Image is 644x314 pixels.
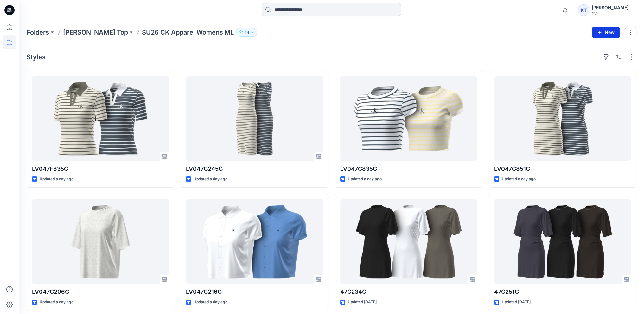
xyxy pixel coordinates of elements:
p: 47G251G [494,287,631,296]
p: LV047F835G [32,164,169,173]
p: LV047G851G [494,164,631,173]
p: Updated a day ago [194,299,227,305]
a: 47G234G [340,199,477,284]
p: Updated [DATE] [348,299,377,305]
p: LV047C206G [32,287,169,296]
p: 44 [244,29,249,36]
p: 47G234G [340,287,477,296]
a: 47G251G [494,199,631,284]
p: Updated a day ago [40,176,73,183]
p: Updated a day ago [194,176,227,183]
p: LV047G216G [186,287,323,296]
div: [PERSON_NAME] Top [PERSON_NAME] Top [592,4,636,11]
p: LV047G835G [340,164,477,173]
p: LV047G245G [186,164,323,173]
a: LV047F835G [32,76,169,161]
a: Folders [27,28,49,37]
div: PVH [592,11,636,16]
div: KT [578,4,589,16]
button: 44 [236,28,257,37]
a: LV047G851G [494,76,631,161]
a: LV047G245G [186,76,323,161]
p: Updated a day ago [502,176,536,183]
h4: Styles [27,53,46,61]
a: LV047G835G [340,76,477,161]
a: LV047G216G [186,199,323,284]
p: Updated [DATE] [502,299,531,305]
button: New [592,27,620,38]
p: Updated a day ago [348,176,382,183]
a: [PERSON_NAME] Top [63,28,128,37]
p: SU26 CK Apparel Womens ML [142,28,234,37]
p: Updated a day ago [40,299,73,305]
a: LV047C206G [32,199,169,284]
